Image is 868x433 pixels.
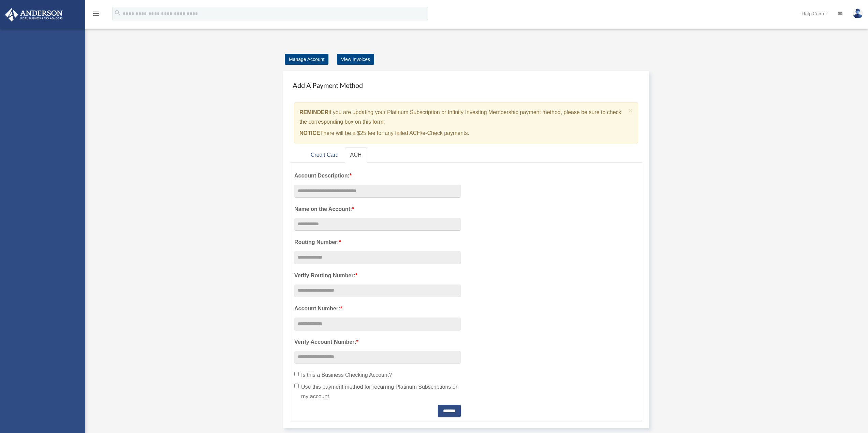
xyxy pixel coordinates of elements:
[92,12,100,18] a: menu
[294,372,299,376] input: Is this a Business Checking Account?
[629,107,633,114] span: ×
[285,54,328,65] a: Manage Account
[290,78,642,93] h4: Add A Payment Method
[299,130,320,136] strong: NOTICE
[337,54,374,65] a: View Invoices
[299,109,328,115] strong: REMINDER
[294,304,461,313] label: Account Number:
[294,384,299,388] input: Use this payment method for recurring Platinum Subscriptions on my account.
[294,370,461,380] label: Is this a Business Checking Account?
[345,148,367,163] a: ACH
[629,107,633,114] button: Close
[294,102,638,143] div: if you are updating your Platinum Subscription or Infinity Investing Membership payment method, p...
[853,9,863,18] img: User Pic
[114,9,121,17] i: search
[294,171,461,181] label: Account Description:
[92,10,100,18] i: menu
[299,128,626,138] p: There will be a $25 fee for any failed ACH/e-Check payments.
[3,8,65,21] img: Anderson Advisors Platinum Portal
[294,237,461,247] label: Routing Number:
[294,204,461,214] label: Name on the Account:
[305,148,344,163] a: Credit Card
[294,337,461,347] label: Verify Account Number:
[294,382,461,401] label: Use this payment method for recurring Platinum Subscriptions on my account.
[294,271,461,280] label: Verify Routing Number:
